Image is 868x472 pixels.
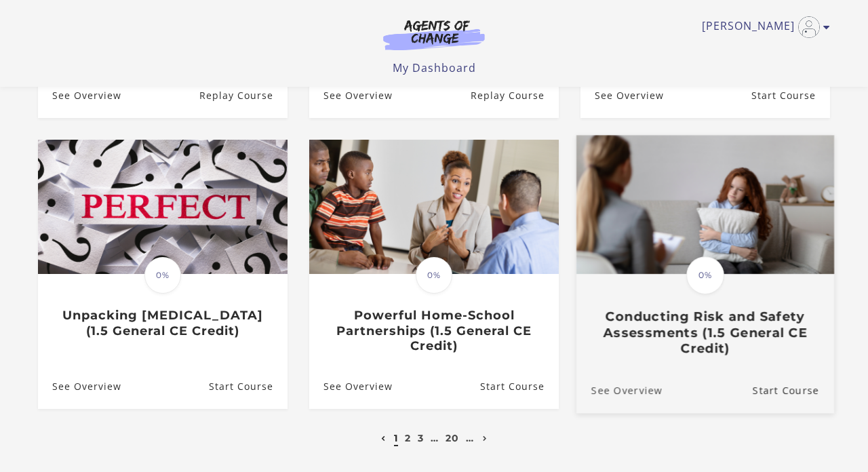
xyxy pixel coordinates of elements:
[394,432,398,444] a: 1
[38,364,121,408] a: Unpacking Perfectionism (1.5 General CE Credit): See Overview
[751,74,830,118] a: Ethics and Boundaries with Technology (1 Ethics CE Credit): Resume Course
[416,257,452,294] span: 0%
[686,256,724,294] span: 0%
[431,432,439,444] a: …
[471,74,559,118] a: Welcome to Agents of Change Continuing Education!: Resume Course
[446,432,459,444] a: 20
[753,368,834,413] a: Conducting Risk and Safety Assessments (1.5 General CE Credit): Resume Course
[38,74,121,118] a: Looking for Live Events? NP: See Overview
[309,364,393,408] a: Powerful Home-School Partnerships (1.5 General CE Credit): See Overview
[199,74,288,118] a: Looking for Live Events? NP: Resume Course
[479,432,491,444] a: Next page
[591,309,819,356] h3: Conducting Risk and Safety Assessments (1.5 General CE Credit)
[580,74,664,118] a: Ethics and Boundaries with Technology (1 Ethics CE Credit): See Overview
[405,432,411,444] a: 2
[309,74,393,118] a: Welcome to Agents of Change Continuing Education!: See Overview
[52,308,273,338] h3: Unpacking [MEDICAL_DATA] (1.5 General CE Credit)
[144,257,181,294] span: 0%
[418,432,424,444] a: 3
[209,364,288,408] a: Unpacking Perfectionism (1.5 General CE Credit): Resume Course
[480,364,559,408] a: Powerful Home-School Partnerships (1.5 General CE Credit): Resume Course
[393,60,476,75] a: My Dashboard
[576,368,663,413] a: Conducting Risk and Safety Assessments (1.5 General CE Credit): See Overview
[323,308,544,354] h3: Powerful Home-School Partnerships (1.5 General CE Credit)
[702,16,823,38] a: Toggle menu
[466,432,474,444] a: …
[369,19,499,50] img: Agents of Change Logo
